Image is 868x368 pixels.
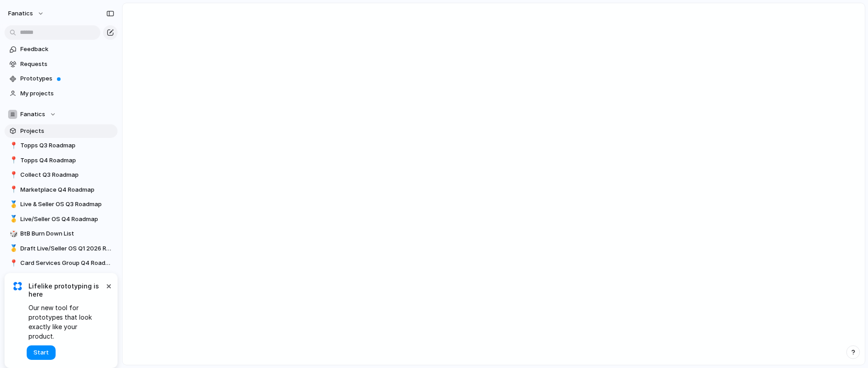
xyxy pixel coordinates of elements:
a: 📍Topps Q4 Roadmap [5,154,118,167]
span: BtB Burn Down List [20,229,114,238]
a: 🥇Live/Seller OS Q4 Roadmap [5,212,118,226]
div: 🥇 [9,243,16,254]
span: Fanatics [20,110,45,119]
span: My projects [20,89,114,98]
a: 📍Card Services Group Q4 Roadmap [5,256,118,270]
a: 📍Collect Q3 Roadmap [5,168,118,182]
div: 📍 [9,141,16,151]
a: 📍IR Roadmap [5,271,118,285]
span: Topps Q3 Roadmap [20,141,114,150]
span: Live/Seller OS Q4 Roadmap [20,215,114,224]
a: Feedback [5,42,118,56]
a: Requests [5,57,118,71]
div: 📍 [9,170,16,180]
div: 📍 [9,258,16,269]
span: Lifelike prototyping is here [28,282,104,298]
span: Collect Q3 Roadmap [20,170,114,179]
span: Projects [20,127,114,136]
button: fanatics [4,6,49,21]
span: Requests [20,60,114,69]
button: Start [27,345,56,360]
span: Live & Seller OS Q3 Roadmap [20,200,114,209]
button: 📍 [8,185,17,194]
div: 📍 [9,155,16,165]
span: Prototypes [20,74,114,83]
span: Topps Q4 Roadmap [20,156,114,165]
span: Card Services Group Q4 Roadmap [20,259,114,268]
span: Our new tool for prototypes that look exactly like your product. [28,303,104,341]
span: fanatics [8,9,33,18]
button: 📍 [8,170,17,179]
span: Draft Live/Seller OS Q1 2026 Roadmap [20,244,114,253]
button: 🥇 [8,215,17,224]
a: My projects [5,87,118,100]
div: 🥇 [9,199,16,210]
div: 🎲 [9,229,16,239]
a: Projects [5,124,118,138]
div: 📍 [9,184,16,195]
a: 🎲BtB Burn Down List [5,227,118,241]
a: 📍Topps Q3 Roadmap [5,139,118,152]
div: 🥇 [9,214,16,224]
button: 📍 [8,259,17,268]
button: 📍 [8,156,17,165]
button: 🥇 [8,244,17,253]
span: Feedback [20,45,114,54]
a: Prototypes [5,72,118,85]
a: 🥇Live & Seller OS Q3 Roadmap [5,198,118,211]
button: Dismiss [103,280,114,291]
button: 🥇 [8,200,17,209]
span: Start [33,348,49,357]
a: 🥇Draft Live/Seller OS Q1 2026 Roadmap [5,242,118,255]
a: 📍Marketplace Q4 Roadmap [5,183,118,197]
span: Marketplace Q4 Roadmap [20,185,114,194]
button: 🎲 [8,229,17,238]
button: Fanatics [5,108,118,121]
button: 📍 [8,141,17,150]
